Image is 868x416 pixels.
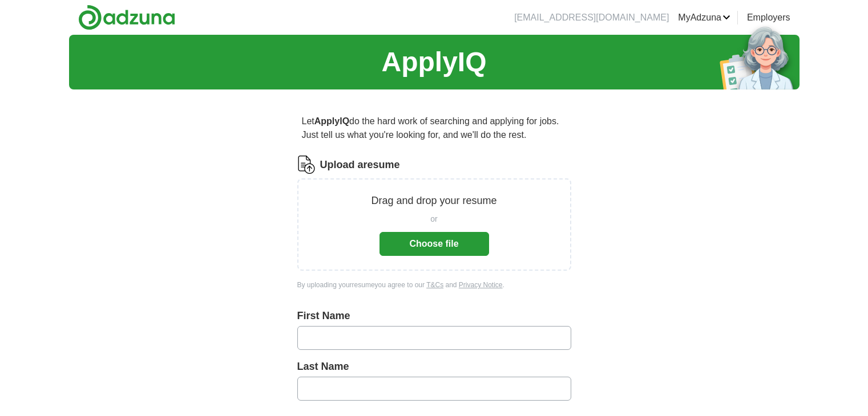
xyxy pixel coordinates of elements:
[320,157,400,173] label: Upload a resume
[297,156,316,174] img: CV Icon
[297,359,571,374] label: Last Name
[380,232,489,256] button: Choose file
[514,11,669,25] li: [EMAIL_ADDRESS][DOMAIN_NAME]
[314,116,349,126] strong: ApplyIQ
[747,11,790,25] a: Employers
[678,11,730,25] a: MyAdzuna
[371,193,496,209] p: Drag and drop your resume
[426,281,443,289] a: T&Cs
[297,280,571,290] div: By uploading your resume you agree to our and .
[78,5,175,30] img: Adzuna logo
[430,213,437,225] span: or
[459,281,503,289] a: Privacy Notice
[297,308,571,324] label: First Name
[297,110,571,146] p: Let do the hard work of searching and applying for jobs. Just tell us what you're looking for, an...
[381,42,486,83] h1: ApplyIQ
